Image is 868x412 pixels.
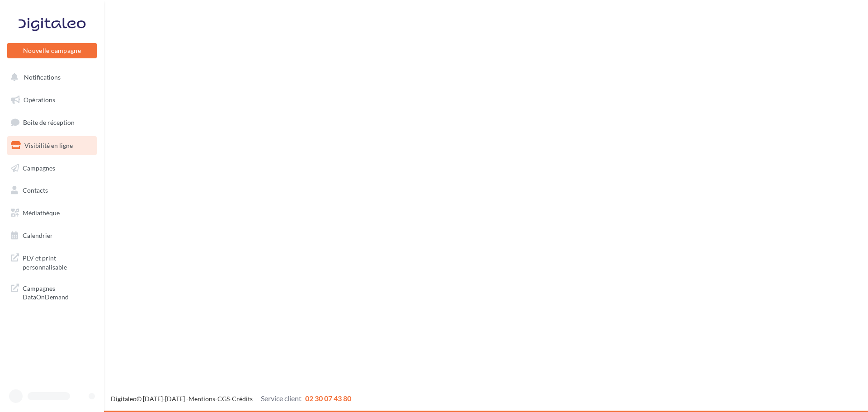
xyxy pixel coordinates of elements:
[111,395,137,403] a: Digitaleo
[5,159,99,178] a: Campagnes
[5,204,99,223] a: Médiathèque
[24,73,61,81] span: Notifications
[23,164,55,171] span: Campagnes
[305,394,351,403] span: 02 30 07 43 80
[23,282,93,302] span: Campagnes DataOnDemand
[24,142,73,149] span: Visibilité en ligne
[5,181,99,200] a: Contacts
[5,226,99,245] a: Calendrier
[23,186,48,194] span: Contacts
[5,136,99,155] a: Visibilité en ligne
[23,209,60,217] span: Médiathèque
[23,118,75,126] span: Boîte de réception
[23,232,53,239] span: Calendrier
[5,279,99,305] a: Campagnes DataOnDemand
[189,395,215,403] a: Mentions
[261,394,302,403] span: Service client
[232,395,253,403] a: Crédits
[5,68,95,87] button: Notifications
[23,252,93,271] span: PLV et print personnalisable
[24,96,55,104] span: Opérations
[217,395,230,403] a: CGS
[111,395,351,403] span: © [DATE]-[DATE] - - -
[5,90,99,109] a: Opérations
[5,248,99,275] a: PLV et print personnalisable
[5,113,99,132] a: Boîte de réception
[7,43,97,58] button: Nouvelle campagne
